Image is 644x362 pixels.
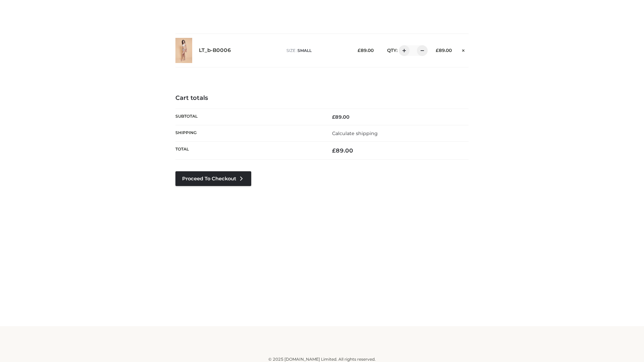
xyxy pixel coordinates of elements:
h4: Cart totals [175,95,469,102]
a: Proceed to Checkout [175,171,251,186]
span: £ [332,114,335,120]
th: Shipping [175,125,322,141]
div: QTY: [380,45,425,56]
a: LT_b-B0006 [199,47,231,54]
span: £ [332,147,336,154]
span: £ [358,48,361,53]
span: SMALL [298,48,312,53]
bdi: 89.00 [436,48,452,53]
bdi: 89.00 [332,147,353,154]
p: size : [286,48,347,54]
a: Remove this item [459,45,469,54]
a: Calculate shipping [332,130,378,136]
bdi: 89.00 [332,114,350,120]
span: £ [436,48,439,53]
th: Total [175,142,322,160]
bdi: 89.00 [358,48,374,53]
th: Subtotal [175,109,322,125]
